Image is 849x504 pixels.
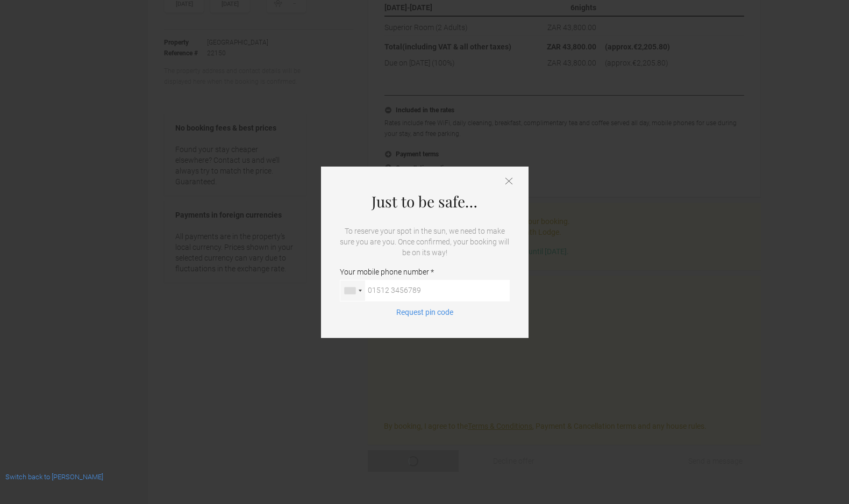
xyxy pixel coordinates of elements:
p: To reserve your spot in the sun, we need to make sure you are you. Once confirmed, your booking w... [340,226,510,258]
button: Request pin code [390,307,460,318]
button: Close [505,177,512,186]
div: Germany (Deutschland): +49 [340,280,365,301]
input: Your mobile phone number [340,280,510,301]
a: Switch back to [PERSON_NAME] [5,473,103,481]
span: Your mobile phone number [340,267,434,277]
h4: Just to be safe… [340,193,510,210]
